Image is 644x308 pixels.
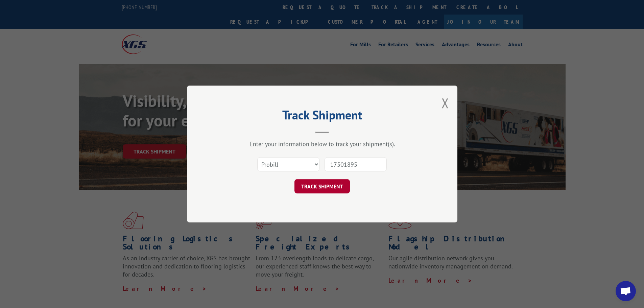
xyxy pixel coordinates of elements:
h2: Track Shipment [221,110,424,123]
div: Enter your information below to track your shipment(s). [221,140,424,148]
div: Open chat [616,281,636,301]
input: Number(s) [325,157,387,171]
button: Close modal [442,94,449,112]
button: TRACK SHIPMENT [294,179,350,193]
